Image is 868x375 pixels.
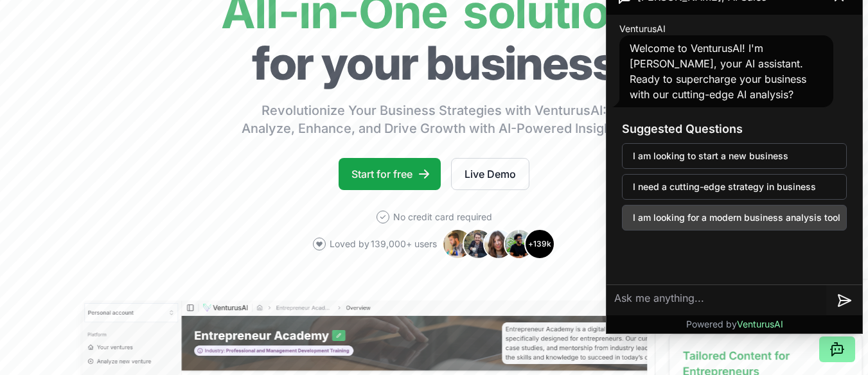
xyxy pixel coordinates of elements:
[737,318,783,329] span: VenturusAI
[442,229,473,259] img: Avatar 1
[686,318,783,331] p: Powered by
[451,158,529,190] a: Live Demo
[622,120,847,138] h3: Suggested Questions
[622,174,847,200] button: I need a cutting-edge strategy in business
[622,205,847,231] button: I am looking for a modern business analysis tool
[463,229,493,259] img: Avatar 2
[504,229,535,259] img: Avatar 4
[483,229,514,259] img: Avatar 3
[619,22,666,35] span: VenturusAI
[622,143,847,169] button: I am looking to start a new business
[339,158,441,190] a: Start for free
[630,42,806,101] span: Welcome to VenturusAI! I'm [PERSON_NAME], your AI assistant. Ready to supercharge your business w...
